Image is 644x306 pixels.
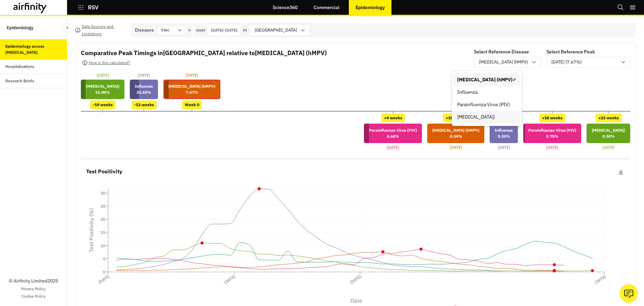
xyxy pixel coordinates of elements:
p: Parainfluenza Virus (PIV) [369,127,417,133]
p: Epidemiology [7,21,34,34]
button: Search [617,2,624,13]
tspan: 10 [101,243,105,248]
p: [DATE] [387,144,399,150]
p: 0.54 % [432,133,479,139]
p: 31.65 % [135,89,153,95]
p: 0.39 % [495,133,513,139]
div: -13 weeks [131,100,157,109]
tspan: 15 [101,230,105,235]
p: 7.67 % [168,89,215,95]
tspan: Date [351,297,362,304]
button: Close Sidebar [63,23,72,32]
tspan: 5 [103,256,105,261]
a: Cookie Policy [21,293,46,299]
p: Select Reference Peak [546,48,595,55]
div: Epidemiology across [MEDICAL_DATA] [5,43,62,55]
p: Parainfluenza Virus (PIV) [528,127,576,133]
div: [MEDICAL_DATA] (hMPV) [457,76,517,83]
p: [DATE] [602,144,615,150]
p: [DATE] (7.67%) [551,59,582,65]
p: [MEDICAL_DATA] (hMPV) [432,127,479,133]
div: +22 weeks [596,114,622,122]
p: 0.50 % [592,133,625,139]
tspan: 0 [103,269,105,274]
tspan: [DATE] [223,274,236,285]
button: Ask our analysts [620,284,638,303]
p: [MEDICAL_DATA] (hMPV) [479,59,528,65]
p: 8.68 % [369,133,417,139]
p: [DATE] [138,72,150,78]
p: RSV [88,4,99,10]
p: [DATE] [450,144,462,150]
div: Diseases [135,27,154,34]
div: Hospitalisations [5,63,34,70]
p: Epidemiology [356,5,385,10]
tspan: Test Positivity (%) [88,208,95,252]
tspan: 25 [101,204,105,209]
tspan: 30 [101,190,105,195]
div: -19 weeks [90,100,115,109]
div: +18 weeks [539,114,565,122]
p: in [243,27,247,34]
div: Parainfluenza Virus (PIV) [457,101,517,108]
p: Data Sources and Limitations [82,23,125,38]
div: Influenza [457,89,517,96]
span: ✓ [513,76,517,83]
div: 5 Sel. [157,26,177,35]
p: [DATE] - [DATE] [211,27,237,33]
p: Select Reference Disease [474,48,529,55]
p: [DATE] [498,144,510,150]
tspan: [DATE] [594,274,607,285]
tspan: [DATE] [97,274,110,285]
div: Research Briefs [5,78,34,84]
p: [DATE] [97,72,109,78]
p: Influenza [135,83,153,89]
p: [DATE] [546,144,558,150]
div: +4 weeks [381,114,405,122]
div: +18 weeks [443,114,469,122]
div: [MEDICAL_DATA]) [457,114,517,121]
tspan: [DATE] [349,274,362,285]
p: [MEDICAL_DATA]) [592,127,625,133]
p: Influenza [495,127,513,133]
p: Test Positivity [86,167,122,176]
button: How is this calculated? [81,57,131,68]
p: 2.75 % [528,133,576,139]
p: Comparative Peak Timings in [GEOGRAPHIC_DATA] relative to [MEDICAL_DATA] (hMPV) [81,48,327,57]
p: © Airfinity Limited 2025 [9,277,58,285]
a: Privacy Policy [21,286,46,292]
button: Data Sources and Limitations [75,25,125,36]
div: Week 0 [182,100,202,109]
p: [MEDICAL_DATA]) [86,83,119,89]
p: over [196,27,206,34]
tspan: 20 [101,217,105,222]
button: RSV [78,2,99,13]
p: [MEDICAL_DATA] (hMPV) [168,83,215,89]
p: How is this calculated? [89,59,130,67]
p: 11.00 % [86,89,119,95]
p: [DATE] [186,72,198,78]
